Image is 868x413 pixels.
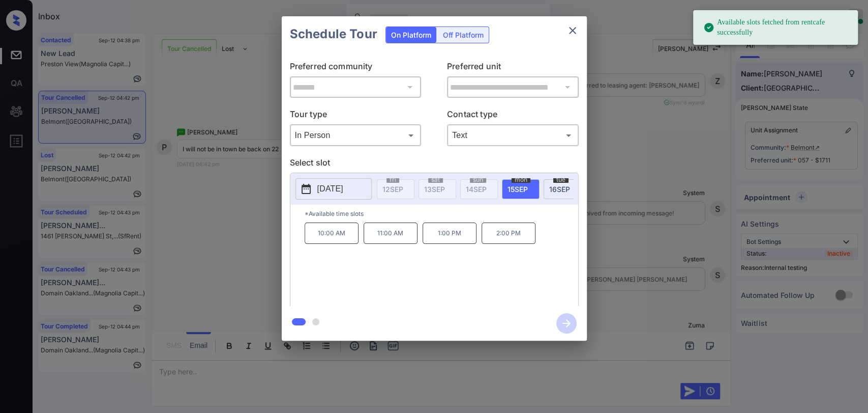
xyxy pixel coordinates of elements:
div: Text [450,127,576,144]
p: 10:00 AM [305,223,358,244]
button: close [562,20,583,41]
p: 11:00 AM [364,223,417,244]
div: On Platform [386,27,436,43]
span: 16 SEP [549,185,570,194]
div: date-select [502,179,540,199]
p: 1:00 PM [423,223,476,244]
span: mon [512,177,530,183]
span: 15 SEP [507,185,528,194]
p: *Available time slots [305,205,578,223]
p: Contact type [447,108,579,124]
p: Preferred community [290,60,422,76]
div: In Person [292,127,419,144]
p: 2:00 PM [482,223,535,244]
p: [DATE] [317,183,343,195]
span: tue [553,177,568,183]
div: Available slots fetched from rentcafe successfully [703,13,850,42]
p: Tour type [290,108,422,124]
h2: Schedule Tour [282,16,385,52]
p: Preferred unit [447,60,579,76]
button: btn-next [550,310,583,337]
p: Select slot [290,156,579,173]
button: [DATE] [295,178,372,200]
div: Off Platform [438,27,489,43]
div: date-select [544,179,581,199]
